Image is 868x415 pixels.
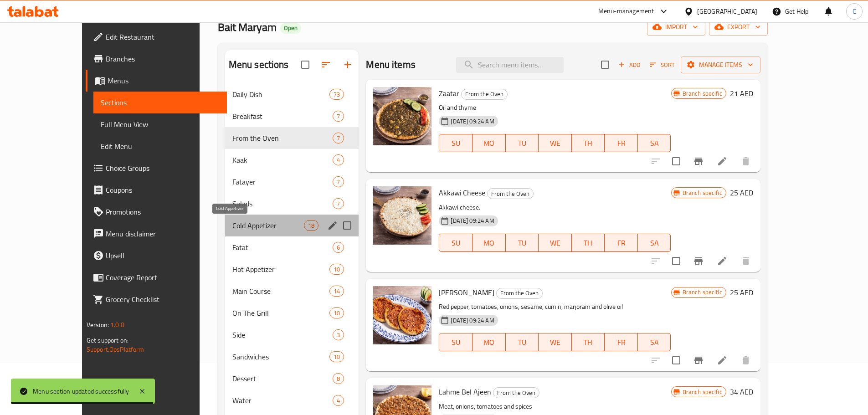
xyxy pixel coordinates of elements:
span: Get support on: [87,334,128,346]
a: Menus [86,70,227,92]
button: MO [473,234,506,252]
span: MO [476,336,502,349]
span: 10 [330,353,344,361]
p: Oil and thyme [439,102,671,113]
span: Sandwiches [232,351,329,362]
span: TU [509,236,535,250]
span: 4 [333,156,344,164]
div: Hot Appetizer10 [225,258,359,280]
button: TU [506,134,539,152]
span: Main Course [232,286,329,297]
h6: 25 AED [730,286,753,299]
button: TH [572,134,605,152]
a: Menu disclaimer [86,223,227,245]
div: items [333,329,344,340]
span: TH [575,137,601,150]
h6: 21 AED [730,87,753,100]
h2: Menu sections [229,58,289,72]
span: TH [575,336,601,349]
span: From the Oven [232,133,333,143]
span: Water [232,395,333,406]
p: Akkawi cheese. [439,202,671,213]
span: Salads [232,198,333,209]
span: On The Grill [232,307,329,318]
span: 6 [333,243,344,252]
div: items [333,111,344,122]
span: TU [509,336,535,349]
span: TU [509,137,535,150]
a: Support.OpsPlatform [87,343,144,355]
span: 8 [333,374,344,383]
div: items [329,286,344,297]
button: SA [638,134,671,152]
span: [DATE] 09:24 AM [447,316,498,325]
div: Breakfast7 [225,105,359,127]
span: Fatat [232,242,333,253]
button: Branch-specific-item [688,349,709,371]
span: FR [608,236,634,250]
button: MO [473,333,506,351]
span: 4 [333,396,344,405]
span: Coupons [106,184,220,195]
button: import [647,19,705,36]
span: WE [542,137,568,150]
div: items [333,133,344,143]
span: Lahme Bel Ajeen [439,385,491,399]
span: Menus [108,75,220,86]
span: FR [608,137,634,150]
span: C [853,6,856,16]
span: Promotions [106,206,220,217]
span: Coverage Report [106,272,220,283]
div: Dessert8 [225,368,359,389]
span: Kaak [232,154,333,165]
span: Add [617,60,642,70]
div: Sandwiches10 [225,346,359,368]
button: Add [615,58,644,72]
span: SA [642,336,668,349]
button: FR [605,134,638,152]
span: Grocery Checklist [106,294,220,305]
span: From the Oven [488,189,533,199]
a: Edit menu item [717,355,728,366]
span: Version: [87,319,109,331]
a: Edit menu item [717,156,728,167]
span: 10 [330,309,344,318]
div: From the Oven7 [225,127,359,149]
div: Fatayer7 [225,171,359,193]
span: export [716,21,760,33]
span: 18 [304,221,318,230]
button: WE [539,234,572,252]
button: TH [572,234,605,252]
div: On The Grill10 [225,302,359,324]
span: Akkawi Cheese [439,186,485,200]
span: Cold Appetizer [232,220,304,231]
div: Main Course14 [225,280,359,302]
span: Select to update [667,351,686,370]
span: [PERSON_NAME] [439,286,494,299]
button: export [709,19,768,36]
button: Branch-specific-item [688,150,709,172]
div: From the Oven [493,387,539,398]
span: Breakfast [232,111,333,122]
a: Full Menu View [93,113,227,135]
span: From the Oven [493,388,539,398]
span: FR [608,336,634,349]
span: Add item [615,58,644,72]
a: Edit menu item [717,256,728,266]
span: Choice Groups [106,163,220,174]
span: Sort items [644,58,681,72]
span: Branch specific [679,89,726,98]
button: WE [539,134,572,152]
span: Fatayer [232,176,333,187]
div: Salads7 [225,193,359,215]
button: Sort [647,58,677,72]
span: MO [476,137,502,150]
span: Full Menu View [101,119,220,130]
span: [DATE] 09:24 AM [447,216,498,225]
div: Cold Appetizer18edit [225,215,359,236]
div: Daily Dish73 [225,83,359,105]
span: 1.0.0 [111,319,125,331]
a: Edit Menu [93,135,227,157]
